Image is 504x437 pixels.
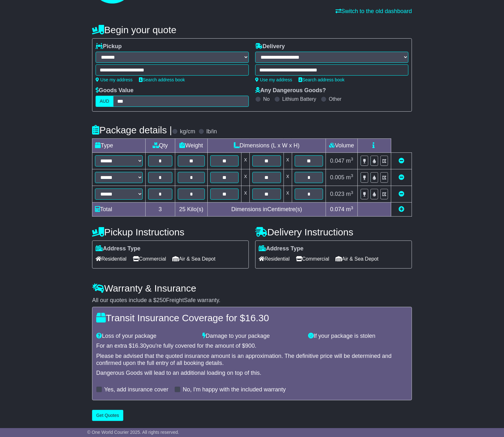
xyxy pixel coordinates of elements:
[96,370,408,377] div: Dangerous Goods will lead to an additional loading on top of this.
[255,87,326,94] label: Any Dangerous Goods?
[330,174,344,181] span: 0.005
[96,245,140,252] label: Address Type
[330,158,344,164] span: 0.047
[284,186,292,203] td: x
[139,77,185,82] a: Search address book
[399,174,404,181] a: Remove this item
[351,190,353,195] sup: 3
[305,333,411,340] div: If your package is stolen
[255,227,412,237] h4: Delivery Instructions
[346,206,353,212] span: m
[206,128,217,135] label: lb/in
[241,153,250,169] td: x
[199,333,305,340] div: Damage to your package
[284,169,292,186] td: x
[335,8,412,14] a: Switch to the old dashboard
[93,333,199,340] div: Loss of your package
[92,125,172,135] h4: Package details |
[87,430,179,435] span: © One World Courier 2025. All rights reserved.
[96,313,408,323] h4: Transit Insurance Coverage for $
[208,139,326,153] td: Dimensions (L x W x H)
[346,191,353,197] span: m
[336,254,379,264] span: Air & Sea Depot
[399,191,404,197] a: Remove this item
[326,139,357,153] td: Volume
[351,173,353,178] sup: 3
[259,254,290,264] span: Residential
[245,343,255,349] span: 900
[245,313,269,323] span: 16.30
[96,254,126,264] span: Residential
[104,386,168,393] label: Yes, add insurance cover
[96,353,408,367] div: Please be advised that the quoted insurance amount is an approximation. The definitive price will...
[296,254,329,264] span: Commercial
[241,169,250,186] td: x
[175,203,208,217] td: Kilo(s)
[330,206,344,212] span: 0.074
[92,283,412,293] h4: Warranty & Insurance
[179,206,185,212] span: 25
[92,297,412,304] div: All our quotes include a $ FreightSafe warranty.
[346,158,353,164] span: m
[330,191,344,197] span: 0.023
[173,254,216,264] span: Air & Sea Depot
[92,139,146,153] td: Type
[329,96,342,102] label: Other
[96,87,133,94] label: Goods Value
[92,203,146,217] td: Total
[208,203,326,217] td: Dimensions in Centimetre(s)
[299,77,344,82] a: Search address book
[255,43,285,50] label: Delivery
[175,139,208,153] td: Weight
[351,157,353,161] sup: 3
[92,410,123,421] button: Get Quotes
[96,343,408,350] div: For an extra $ you're fully covered for the amount of $ .
[146,203,175,217] td: 3
[96,43,122,50] label: Pickup
[96,77,133,82] a: Use my address
[132,343,146,349] span: 16.30
[259,245,304,252] label: Address Type
[156,297,166,303] span: 250
[346,174,353,181] span: m
[180,128,195,135] label: kg/cm
[92,25,412,35] h4: Begin your quote
[183,386,286,393] label: No, I'm happy with the included warranty
[96,96,113,107] label: AUD
[284,153,292,169] td: x
[282,96,316,102] label: Lithium Battery
[255,77,292,82] a: Use my address
[263,96,270,102] label: No
[146,139,175,153] td: Qty
[241,186,250,203] td: x
[399,158,404,164] a: Remove this item
[92,227,249,237] h4: Pickup Instructions
[399,206,404,212] a: Add new item
[133,254,166,264] span: Commercial
[351,205,353,210] sup: 3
